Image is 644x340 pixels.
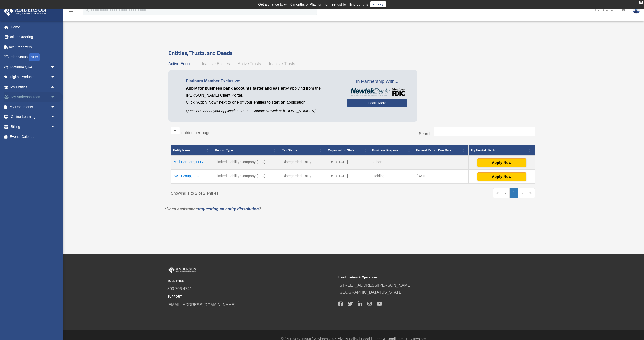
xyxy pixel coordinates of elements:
[282,149,297,152] span: Tax Status
[4,122,63,132] a: Billingarrow_drop_down
[238,62,261,66] span: Active Trusts
[4,42,63,52] a: Tax Organizers
[50,72,60,82] span: arrow_drop_down
[4,92,63,102] a: My Anderson Teamarrow_drop_down
[419,132,433,136] label: Search:
[338,290,403,294] a: [GEOGRAPHIC_DATA][US_STATE]
[639,1,643,4] div: close
[338,275,506,280] small: Headquarters & Operations
[469,145,535,156] th: Try Newtek Bank : Activate to sort
[84,7,90,12] i: search
[269,62,295,66] span: Inactive Trusts
[370,170,414,184] td: Holding
[326,170,370,184] td: [US_STATE]
[186,85,340,99] p: by applying from the [PERSON_NAME] Client Portal.
[347,99,407,107] a: Learn More
[186,99,340,106] p: Click "Apply Now" next to one of your entities to start an application.
[477,172,526,181] button: Apply Now
[68,7,74,13] i: menu
[338,283,411,287] a: [STREET_ADDRESS][PERSON_NAME]
[186,78,340,85] p: Platinum Member Exclusive:
[50,102,60,112] span: arrow_drop_down
[68,9,74,13] a: menu
[186,86,285,90] span: Apply for business bank accounts faster and easier
[50,112,60,122] span: arrow_drop_down
[370,156,414,170] td: Other
[171,170,213,184] td: SAT Group, LLC
[167,294,335,300] small: SUPPORT
[280,170,326,184] td: Disregarded Entity
[518,188,526,198] a: Next
[202,62,230,66] span: Inactive Entities
[181,131,211,135] label: entries per page
[414,145,468,156] th: Federal Return Due Date: Activate to sort
[171,145,213,156] th: Entity Name: Activate to invert sorting
[414,170,468,184] td: [DATE]
[167,278,335,284] small: TOLL FREE
[213,145,280,156] th: Record Type: Activate to sort
[280,145,326,156] th: Tax Status: Activate to sort
[167,267,197,273] img: Anderson Advisors Platinum Portal
[493,188,502,198] a: First
[173,149,190,152] span: Entity Name
[4,82,60,92] a: My Entitiesarrow_drop_up
[167,303,235,307] a: [EMAIL_ADDRESS][DOMAIN_NAME]
[2,6,48,16] img: Anderson Advisors Platinum Portal
[326,156,370,170] td: [US_STATE]
[50,62,60,72] span: arrow_drop_down
[4,32,63,42] a: Online Ordering
[29,53,40,61] div: NEW
[215,149,233,152] span: Record Type
[471,147,527,153] div: Try Newtek Bank
[370,145,414,156] th: Business Purpose: Activate to sort
[328,149,354,152] span: Organization State
[171,188,349,197] div: Showing 1 to 2 of 2 entries
[370,1,386,7] a: survey
[168,62,193,66] span: Active Entities
[4,102,63,112] a: My Documentsarrow_drop_down
[326,145,370,156] th: Organization State: Activate to sort
[50,82,60,92] span: arrow_drop_up
[350,88,405,96] img: NewtekBankLogoSM.png
[186,108,340,114] p: Questions about your application status? Contact Newtek at [PHONE_NUMBER]
[4,112,63,122] a: Online Learningarrow_drop_down
[4,62,63,72] a: Platinum Q&Aarrow_drop_down
[372,149,398,152] span: Business Purpose
[213,156,280,170] td: Limited Liability Company (LLC)
[198,207,259,211] a: requesting an entity dissolution
[416,149,451,152] span: Federal Return Due Date
[171,156,213,170] td: Mali Partners, LLC
[50,92,60,102] span: arrow_drop_down
[502,188,510,198] a: Previous
[258,1,368,7] div: Get a chance to win 6 months of Platinum for free just by filling out this
[167,287,192,291] a: 800.706.4741
[477,158,526,167] button: Apply Now
[168,49,537,57] h3: Entities, Trusts, and Deeds
[347,78,407,86] span: In Partnership With...
[633,6,640,14] img: User Pic
[510,188,518,198] a: 1
[526,188,535,198] a: Last
[280,156,326,170] td: Disregarded Entity
[165,207,261,211] em: *Need assistance ?
[50,122,60,132] span: arrow_drop_down
[4,52,63,62] a: Order StatusNEW
[4,72,63,82] a: Digital Productsarrow_drop_down
[4,132,63,142] a: Events Calendar
[4,22,63,32] a: Home
[213,170,280,184] td: Limited Liability Company (LLC)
